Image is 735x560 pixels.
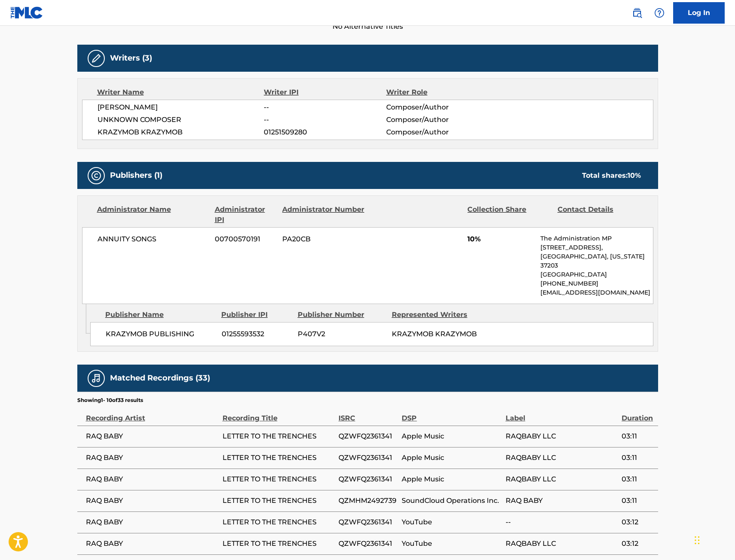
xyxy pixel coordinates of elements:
span: KRAZYMOB KRAZYMOB [98,127,264,137]
span: RAQ BABY [506,496,617,506]
span: LETTER TO THE TRENCHES [223,431,334,441]
span: LETTER TO THE TRENCHES [223,539,334,549]
span: Composer/Author [386,115,497,125]
span: 03:12 [622,539,653,549]
span: No Alternative Titles [77,21,658,32]
div: Writer IPI [264,87,386,97]
img: Matched Recordings [91,373,101,383]
span: [PERSON_NAME] [98,102,264,113]
span: RAQ BABY [86,453,218,463]
span: YouTube [402,539,501,549]
span: 03:11 [622,474,653,484]
p: [EMAIL_ADDRESS][DOMAIN_NAME] [540,288,653,297]
p: [STREET_ADDRESS], [540,243,653,252]
span: QZMHM2492739 [339,496,398,506]
span: Composer/Author [386,102,497,113]
span: 03:11 [622,496,653,506]
span: QZWFQ2361341 [339,539,398,549]
span: RAQBABY LLC [506,453,617,463]
span: RAQ BABY [86,431,218,441]
h5: Matched Recordings (33) [110,373,210,383]
div: Writer Name [97,87,264,97]
div: Recording Title [223,404,334,423]
a: Log In [673,2,725,24]
div: DSP [402,404,501,423]
span: RAQ BABY [86,496,218,506]
div: Label [506,404,617,423]
span: Apple Music [402,431,501,441]
h5: Writers (3) [110,53,152,63]
div: Administrator Number [282,204,366,225]
span: RAQBABY LLC [506,431,617,441]
span: YouTube [402,517,501,527]
div: Represented Writers [392,310,479,320]
img: Publishers [91,170,101,181]
div: Collection Share [467,204,551,225]
span: 01251509280 [264,127,386,137]
div: Recording Artist [86,404,218,423]
span: 03:11 [622,431,653,441]
img: search [632,8,642,18]
span: -- [264,102,386,113]
div: Help [651,4,668,21]
span: 03:12 [622,517,653,527]
p: [PHONE_NUMBER] [540,279,653,288]
span: KRAZYMOB PUBLISHING [106,329,215,339]
div: Administrator Name [97,204,208,225]
span: RAQBABY LLC [506,539,617,549]
span: LETTER TO THE TRENCHES [223,453,334,463]
span: QZWFQ2361341 [339,453,398,463]
img: Writers [91,53,101,64]
span: P407V2 [298,329,385,339]
span: 10 % [628,171,641,180]
span: KRAZYMOB KRAZYMOB [392,330,477,338]
span: ANNUITY SONGS [98,234,209,244]
div: Publisher Name [105,310,215,320]
span: LETTER TO THE TRENCHES [223,517,334,527]
span: QZWFQ2361341 [339,474,398,484]
div: Duration [622,404,653,423]
a: Public Search [628,4,646,21]
span: 00700570191 [215,234,276,244]
div: Administrator IPI [215,204,276,225]
div: ISRC [339,404,398,423]
span: Apple Music [402,474,501,484]
span: 10% [467,234,534,244]
span: RAQ BABY [86,474,218,484]
span: RAQBABY LLC [506,474,617,484]
span: QZWFQ2361341 [339,431,398,441]
div: Writer Role [386,87,497,97]
span: 01255593532 [222,329,291,339]
img: MLC Logo [10,6,43,19]
p: The Administration MP [540,234,653,243]
iframe: Chat Widget [692,519,735,560]
div: Drag [695,527,700,553]
div: Publisher Number [298,310,385,320]
span: LETTER TO THE TRENCHES [223,496,334,506]
span: QZWFQ2361341 [339,517,398,527]
img: help [654,8,665,18]
div: Contact Details [558,204,641,225]
h5: Publishers (1) [110,170,162,180]
span: Apple Music [402,453,501,463]
div: Publisher IPI [221,310,291,320]
p: [GEOGRAPHIC_DATA] [540,270,653,279]
span: -- [506,517,617,527]
span: RAQ BABY [86,539,218,549]
span: RAQ BABY [86,517,218,527]
span: PA20CB [282,234,366,244]
span: SoundCloud Operations Inc. [402,496,501,506]
p: Showing 1 - 10 of 33 results [77,396,143,404]
span: 03:11 [622,453,653,463]
p: [GEOGRAPHIC_DATA], [US_STATE] 37203 [540,252,653,270]
span: UNKNOWN COMPOSER [98,115,264,125]
span: -- [264,115,386,125]
span: LETTER TO THE TRENCHES [223,474,334,484]
span: Composer/Author [386,127,497,137]
div: Total shares: [582,170,641,181]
